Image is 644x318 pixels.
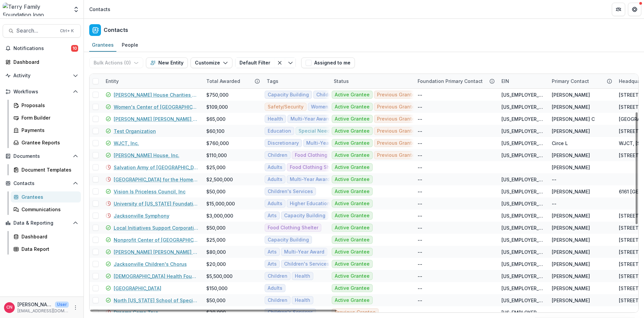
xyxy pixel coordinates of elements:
[552,128,590,135] div: [PERSON_NAME]
[268,237,309,243] span: Capacity Building
[335,249,370,255] span: Active Grantee
[295,152,345,158] span: Food Clothing Shelter
[501,273,544,280] div: [US_EMPLOYER_IDENTIFICATION_NUMBER]
[114,152,179,159] a: [PERSON_NAME] House, Inc.
[335,189,370,194] span: Active Grantee
[552,212,590,219] div: [PERSON_NAME]
[284,213,325,219] span: Capacity Building
[263,78,282,85] div: Tags
[3,86,81,97] button: Open Workflows
[418,200,422,207] div: --
[3,70,81,81] button: Open Activity
[290,177,330,182] span: Multi-Year Award
[206,236,225,243] div: $25,000
[335,213,370,219] span: Active Grantee
[501,285,544,292] div: [US_EMPLOYER_IDENTIFICATION_NUMBER]
[548,78,593,85] div: Primary Contact
[119,39,141,52] a: People
[114,128,156,135] a: Test Organization
[102,74,202,88] div: Entity
[13,58,75,65] div: Dashboard
[13,181,70,186] span: Contacts
[335,116,370,122] span: Active Grantee
[55,302,69,308] p: User
[285,57,296,68] button: Toggle menu
[418,248,422,256] div: --
[335,285,370,291] span: Active Grantee
[3,178,81,189] button: Open Contacts
[21,114,75,121] div: Form Builder
[268,285,282,291] span: Adults
[335,165,370,170] span: Active Grantee
[11,204,81,215] a: Communications
[501,224,544,231] div: [US_EMPLOYER_IDENTIFICATION_NUMBER]
[552,261,590,268] div: [PERSON_NAME]
[418,116,422,123] div: --
[206,91,228,98] div: $750,000
[202,74,263,88] div: Total Awarded
[552,297,590,304] div: [PERSON_NAME]
[21,139,75,146] div: Grantee Reports
[418,273,422,280] div: --
[552,91,590,98] div: [PERSON_NAME]
[552,188,590,195] div: [PERSON_NAME]
[206,273,232,280] div: $5,500,000
[552,140,568,147] div: Circe L
[501,152,544,159] div: [US_EMPLOYER_IDENTIFICATION_NUMBER]
[17,308,69,314] p: [EMAIL_ADDRESS][DOMAIN_NAME]
[114,297,198,304] a: North [US_STATE] School of Special Education
[13,153,70,159] span: Documents
[501,261,544,268] div: [US_EMPLOYER_IDENTIFICATION_NUMBER]
[335,177,370,182] span: Active Grantee
[71,3,81,16] button: Open entity switcher
[330,74,414,88] div: Status
[206,116,225,123] div: $65,000
[3,24,81,38] button: Search...
[418,128,422,135] div: --
[11,243,81,255] a: Data Report
[274,57,285,68] button: Clear filter
[290,201,330,207] span: Higher Education
[501,176,544,183] div: [US_EMPLOYER_IDENTIFICATION_NUMBER]
[268,128,291,134] span: Education
[114,176,198,183] a: [GEOGRAPHIC_DATA] for the Homeless
[6,305,12,310] div: Carol Nieves
[206,140,229,147] div: $760,000
[263,74,330,88] div: Tags
[206,188,225,195] div: $50,000
[548,74,615,88] div: Primary Contact
[206,297,225,304] div: $50,000
[497,78,513,85] div: EIN
[295,273,310,279] span: Health
[114,273,198,280] a: [DEMOGRAPHIC_DATA] Health Foundation
[21,206,75,213] div: Communications
[552,236,590,243] div: [PERSON_NAME]
[268,165,282,170] span: Adults
[268,152,287,158] span: Children
[418,212,422,219] div: --
[335,201,370,207] span: Active Grantee
[335,152,370,158] span: Active Grantee
[418,236,422,243] div: --
[21,166,75,173] div: Document Templates
[306,140,346,146] span: Multi-Year Award
[3,3,69,16] img: Terry Family Foundation logo
[11,191,81,202] a: Grantees
[3,56,81,67] a: Dashboard
[114,188,185,195] a: Vision Is Priceless Council, Inc
[418,285,422,292] div: --
[114,285,161,292] a: [GEOGRAPHIC_DATA]
[206,164,225,171] div: $25,000
[552,248,590,256] div: [PERSON_NAME]
[552,273,590,280] div: [PERSON_NAME]
[377,92,418,98] span: Previous Grantee
[501,128,544,135] div: [US_EMPLOYER_IDENTIFICATION_NUMBER]
[418,152,422,159] div: --
[418,103,422,110] div: --
[628,3,641,16] button: Get Help
[87,4,113,14] nav: breadcrumb
[418,140,422,147] div: --
[418,188,422,195] div: --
